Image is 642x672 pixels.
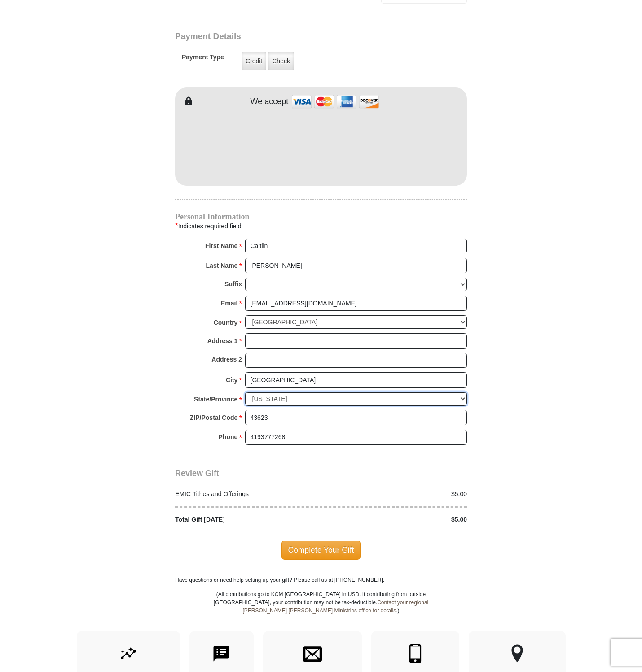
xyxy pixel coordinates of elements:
[303,644,322,663] img: envelope.svg
[211,353,242,366] strong: Address 2
[194,393,237,406] strong: State/Province
[281,541,361,559] span: Complete Your Gift
[221,297,237,310] strong: Email
[406,644,425,663] img: mobile.svg
[219,431,238,443] strong: Phone
[224,278,242,290] strong: Suffix
[182,53,224,65] h5: Payment Type
[321,515,472,524] div: $5.00
[290,92,380,111] img: credit cards accepted
[206,259,238,272] strong: Last Name
[226,374,237,386] strong: City
[175,220,467,232] div: Indicates required field
[268,52,294,70] label: Check
[511,644,523,663] img: other-region
[242,599,428,614] a: Contact your regional [PERSON_NAME] [PERSON_NAME] Ministries office for details.
[171,515,321,524] div: Total Gift [DATE]
[242,52,266,70] label: Credit
[212,644,231,663] img: text-to-give.svg
[175,469,219,478] span: Review Gift
[175,31,404,42] h3: Payment Details
[251,97,289,107] h4: We accept
[190,411,238,424] strong: ZIP/Postal Code
[175,213,467,220] h4: Personal Information
[205,240,237,252] strong: First Name
[207,335,238,347] strong: Address 1
[214,316,238,329] strong: Country
[119,644,138,663] img: give-by-stock.svg
[175,576,467,584] p: Have questions or need help setting up your gift? Please call us at [PHONE_NUMBER].
[171,489,321,499] div: EMIC Tithes and Offerings
[213,590,429,631] p: (All contributions go to KCM [GEOGRAPHIC_DATA] in USD. If contributing from outside [GEOGRAPHIC_D...
[321,489,472,499] div: $5.00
